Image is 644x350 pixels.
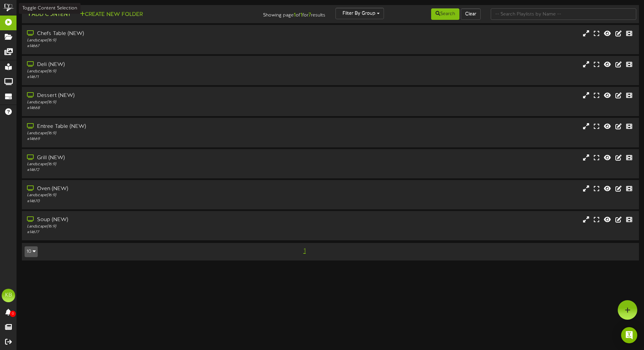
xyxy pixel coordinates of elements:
[27,136,274,142] div: # 14669
[27,216,274,224] div: Soup (NEW)
[27,230,274,235] div: # 14677
[2,289,15,302] div: KB
[294,12,296,18] strong: 1
[27,224,274,230] div: Landscape ( 16:9 )
[25,246,38,257] button: 10
[309,12,311,18] strong: 7
[621,327,637,343] div: Open Intercom Messenger
[10,311,16,317] span: 0
[27,185,274,193] div: Oven (NEW)
[27,105,274,111] div: # 14668
[27,38,274,43] div: Landscape ( 16:9 )
[27,199,274,204] div: # 14670
[27,30,274,38] div: Chefs Table (NEW)
[27,100,274,105] div: Landscape ( 16:9 )
[335,8,384,19] button: Filter By Group
[27,92,274,100] div: Dessert (NEW)
[27,43,274,49] div: # 14667
[27,74,274,80] div: # 14671
[227,8,330,19] div: Showing page of for results
[27,193,274,198] div: Landscape ( 16:9 )
[27,69,274,74] div: Landscape ( 16:9 )
[302,247,308,255] span: 1
[27,131,274,136] div: Landscape ( 16:9 )
[78,10,145,19] button: Create New Folder
[27,154,274,162] div: Grill (NEW)
[27,162,274,167] div: Landscape ( 16:9 )
[27,61,274,69] div: Deli (NEW)
[461,8,481,20] button: Clear
[491,8,636,20] input: -- Search Playlists by Name --
[27,167,274,173] div: # 14672
[431,8,459,20] button: Search
[300,12,302,18] strong: 1
[27,123,274,131] div: Entree Table (NEW)
[25,10,73,19] button: Add Content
